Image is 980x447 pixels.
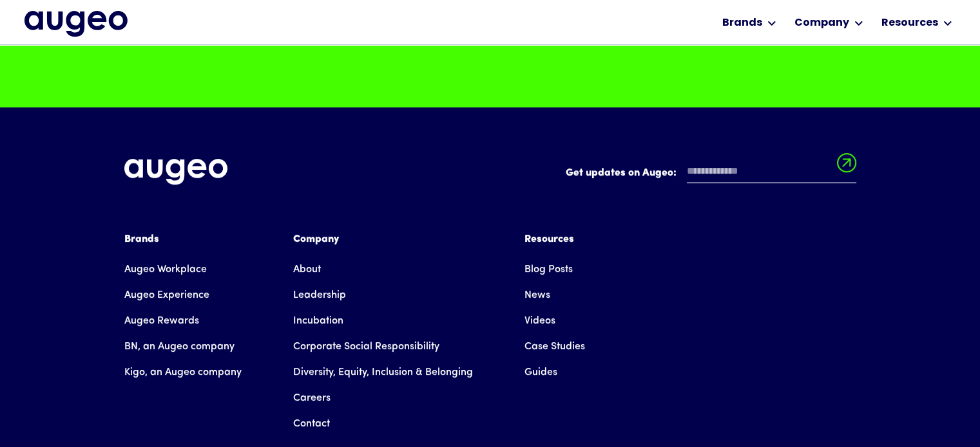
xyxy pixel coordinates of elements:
[124,282,209,308] a: Augeo Experience
[524,334,585,360] a: Case Studies
[293,334,439,360] a: Corporate Social Responsibility
[293,411,330,437] a: Contact
[124,257,207,282] a: Augeo Workplace
[566,165,677,181] label: Get updates on Augeo:
[293,282,346,308] a: Leadership
[524,308,555,334] a: Videos
[722,15,762,31] div: Brands
[24,11,128,37] a: home
[293,257,321,282] a: About
[794,15,849,31] div: Company
[124,308,199,334] a: Augeo Rewards
[837,153,856,180] input: Submit
[293,308,343,334] a: Incubation
[293,232,473,247] div: Company
[124,232,242,247] div: Brands
[293,360,473,385] a: Diversity, Equity, Inclusion & Belonging
[124,334,235,360] a: BN, an Augeo company
[24,11,128,37] img: Augeo's full logo in midnight blue.
[524,282,550,308] a: News
[124,159,227,185] img: Augeo's full logo in white.
[524,257,573,282] a: Blog Posts
[881,15,938,31] div: Resources
[124,360,242,385] a: Kigo, an Augeo company
[524,360,557,385] a: Guides
[524,232,585,247] div: Resources
[566,159,856,190] form: Email Form
[293,385,331,411] a: Careers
